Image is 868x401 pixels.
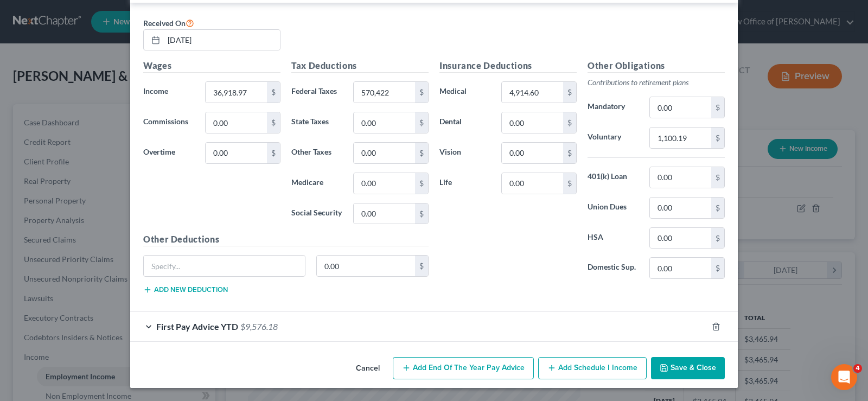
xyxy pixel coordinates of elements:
input: 0.00 [317,256,416,276]
div: $ [415,143,428,163]
input: 0.00 [650,258,711,278]
div: $ [711,128,724,148]
label: State Taxes [286,112,348,133]
label: Union Dues [582,197,644,219]
label: Medical [434,81,496,103]
span: First Pay Advice YTD [156,321,238,332]
div: $ [415,82,428,103]
input: 0.00 [650,198,711,218]
input: MM/DD/YYYY [164,30,280,50]
input: 0.00 [502,112,563,133]
button: Add End of the Year Pay Advice [393,357,534,380]
p: Contributions to retirement plans [588,77,725,88]
div: $ [711,258,724,278]
label: 401(k) Loan [582,167,644,188]
label: Overtime [138,142,200,164]
label: Social Security [286,203,348,225]
div: $ [415,112,428,133]
input: 0.00 [650,228,711,249]
label: Received On [143,16,194,29]
iframe: Intercom live chat [831,364,857,390]
input: 0.00 [502,143,563,163]
div: $ [267,143,280,163]
h5: Other Obligations [588,59,725,73]
label: HSA [582,227,644,249]
div: $ [415,256,428,276]
span: $9,576.18 [240,321,278,332]
div: $ [563,143,576,163]
input: 0.00 [354,112,415,133]
input: 0.00 [650,97,711,118]
input: 0.00 [502,82,563,103]
input: 0.00 [354,173,415,194]
h5: Other Deductions [143,233,429,246]
div: $ [415,203,428,224]
input: 0.00 [650,167,711,188]
div: $ [267,82,280,103]
span: 4 [853,364,862,373]
label: Dental [434,112,496,133]
input: 0.00 [354,143,415,163]
button: Add new deduction [143,285,228,294]
h5: Tax Deductions [291,59,429,73]
div: $ [711,167,724,188]
input: 0.00 [206,143,267,163]
div: $ [563,82,576,103]
div: $ [267,112,280,133]
div: $ [711,228,724,249]
div: $ [711,198,724,218]
h5: Wages [143,59,280,73]
div: $ [563,173,576,194]
label: Commissions [138,112,200,133]
button: Cancel [347,358,388,380]
input: 0.00 [206,82,267,103]
label: Vision [434,142,496,164]
input: 0.00 [650,128,711,148]
label: Voluntary [582,127,644,149]
input: 0.00 [354,203,415,224]
input: Specify... [144,256,305,276]
input: 0.00 [502,173,563,194]
div: $ [711,97,724,118]
button: Add Schedule I Income [538,357,647,380]
label: Other Taxes [286,142,348,164]
div: $ [563,112,576,133]
label: Domestic Sup. [582,257,644,279]
input: 0.00 [206,112,267,133]
button: Save & Close [651,357,725,380]
label: Federal Taxes [286,81,348,103]
label: Medicare [286,173,348,194]
label: Life [434,173,496,194]
h5: Insurance Deductions [439,59,577,73]
span: Income [143,86,168,96]
label: Mandatory [582,97,644,118]
input: 0.00 [354,82,415,103]
div: $ [415,173,428,194]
